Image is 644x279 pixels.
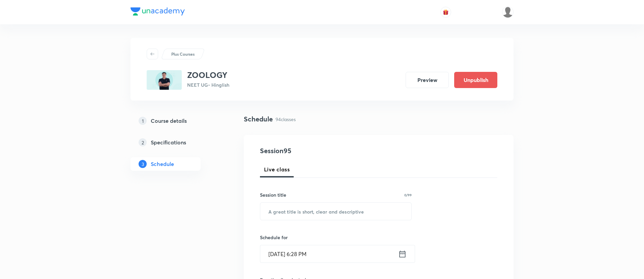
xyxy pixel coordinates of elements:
p: 0/99 [404,193,412,197]
img: avatar [443,9,449,15]
a: 2Specifications [130,136,222,149]
p: 3 [139,160,147,168]
img: Shahrukh Ansari [502,6,514,18]
img: FDF75A2E-FC16-4EF4-AFA3-B2CB920BA88F_plus.png [147,70,182,90]
h4: Session 95 [260,146,383,156]
h5: Schedule [151,160,174,168]
button: Preview [406,72,449,88]
button: avatar [440,7,451,18]
h6: Session title [260,191,286,198]
img: Company Logo [130,7,185,16]
h5: Course details [151,117,187,125]
h6: Schedule for [260,234,412,241]
a: Company Logo [130,7,185,17]
span: Live class [264,165,290,173]
h4: Schedule [244,114,273,124]
button: Unpublish [454,72,497,88]
h3: ZOOLOGY [187,70,229,80]
h5: Specifications [151,138,186,146]
p: 2 [139,138,147,146]
p: NEET UG • Hinglish [187,81,229,88]
p: 1 [139,117,147,125]
p: Plus Courses [171,51,195,57]
a: 1Course details [130,114,222,128]
input: A great title is short, clear and descriptive [260,203,411,220]
p: 94 classes [275,116,296,123]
